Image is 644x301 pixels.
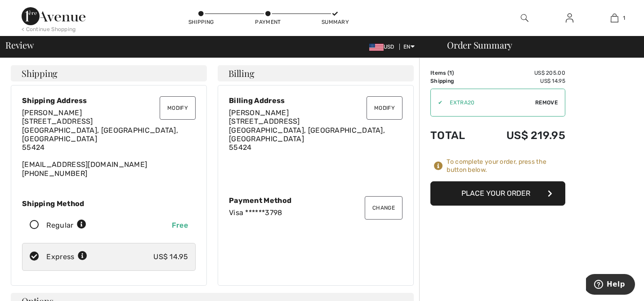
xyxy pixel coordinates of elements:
[22,96,196,105] div: Shipping Address
[430,181,565,206] button: Place Your Order
[586,274,635,297] iframe: Opens a widget where you can find more information
[480,120,565,151] td: US$ 219.95
[22,25,76,33] div: < Continue Shopping
[623,14,625,22] span: 1
[611,13,618,23] img: My Bag
[160,96,196,120] button: Modify
[403,44,415,50] span: EN
[188,18,215,26] div: Shipping
[229,117,385,152] span: [STREET_ADDRESS] [GEOGRAPHIC_DATA], [GEOGRAPHIC_DATA], [GEOGRAPHIC_DATA] 55424
[229,196,402,205] div: Payment Method
[447,158,565,174] div: To complete your order, press the button below.
[22,108,82,117] span: [PERSON_NAME]
[436,40,639,49] div: Order Summary
[535,99,558,107] span: Remove
[369,44,398,50] span: USD
[22,117,178,152] span: [STREET_ADDRESS] [GEOGRAPHIC_DATA], [GEOGRAPHIC_DATA], [GEOGRAPHIC_DATA] 55424
[369,44,384,51] img: US Dollar
[22,7,85,25] img: 1ère Avenue
[172,221,188,229] span: Free
[430,77,480,85] td: Shipping
[229,96,402,105] div: Billing Address
[559,13,581,24] a: Sign In
[228,69,254,78] span: Billing
[430,69,480,77] td: Items ( )
[46,220,86,231] div: Regular
[365,196,402,220] button: Change
[255,18,282,26] div: Payment
[480,69,565,77] td: US$ 205.00
[443,89,535,116] input: Promo code
[430,120,480,151] td: Total
[22,199,196,208] div: Shipping Method
[367,96,402,120] button: Modify
[322,18,349,26] div: Summary
[22,69,58,78] span: Shipping
[521,13,528,23] img: search the website
[22,108,196,178] div: [EMAIL_ADDRESS][DOMAIN_NAME] [PHONE_NUMBER]
[5,40,34,49] span: Review
[153,252,188,262] div: US$ 14.95
[566,13,573,23] img: My Info
[480,77,565,85] td: US$ 14.95
[449,70,452,76] span: 1
[46,252,87,262] div: Express
[229,108,289,117] span: [PERSON_NAME]
[431,99,443,107] div: ✔
[592,13,636,23] a: 1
